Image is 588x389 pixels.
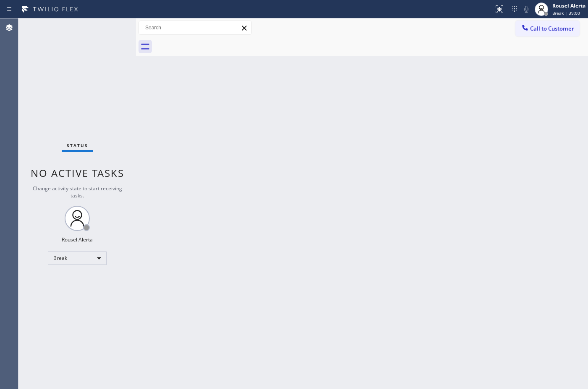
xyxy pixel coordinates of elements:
span: Break | 39:00 [552,10,580,16]
span: Change activity state to start receiving tasks. [33,185,122,199]
button: Call to Customer [515,21,580,36]
div: Rousel Alerta [552,2,585,9]
input: Search [139,21,251,34]
span: Status [67,143,88,148]
div: Break [48,252,107,265]
span: Call to Customer [530,25,574,32]
button: Mute [520,3,532,15]
span: No active tasks [31,166,124,180]
div: Rousel Alerta [62,236,93,243]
